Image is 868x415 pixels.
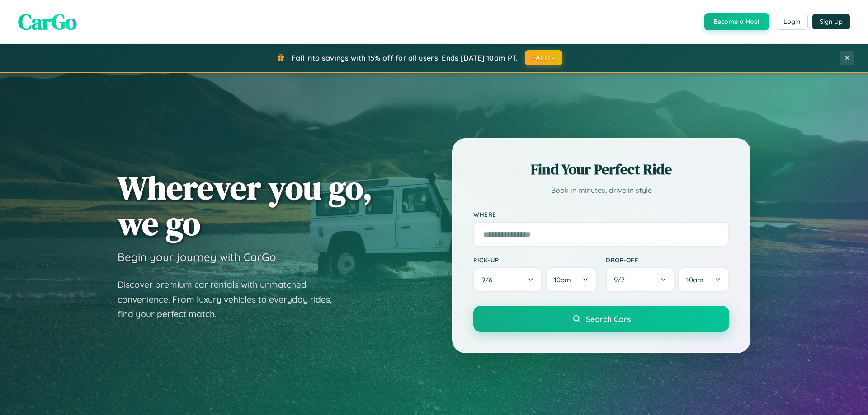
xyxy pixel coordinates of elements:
[292,53,518,62] span: Fall into savings with 15% off for all users! Ends [DATE] 10am PT.
[776,14,808,30] button: Login
[473,256,597,264] label: Pick-up
[473,306,729,332] button: Search Cars
[606,256,729,264] label: Drop-off
[614,275,629,284] span: 9 / 7
[118,170,373,241] h1: Wherever you go, we go
[18,7,77,37] span: CarGo
[118,277,344,322] p: Discover premium car rentals with unmatched convenience. From luxury vehicles to everyday rides, ...
[473,210,729,218] label: Where
[586,314,631,324] span: Search Cars
[606,267,675,292] button: 9/7
[525,50,563,65] button: FALL15
[678,267,729,292] button: 10am
[686,275,703,284] span: 10am
[812,14,850,29] button: Sign Up
[481,275,497,284] span: 9 / 6
[546,267,597,292] button: 10am
[473,184,729,197] p: Book in minutes, drive in style
[554,275,571,284] span: 10am
[473,267,542,292] button: 9/6
[473,159,729,179] h2: Find Your Perfect Ride
[118,250,276,264] h3: Begin your journey with CarGo
[704,13,769,30] button: Become a Host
